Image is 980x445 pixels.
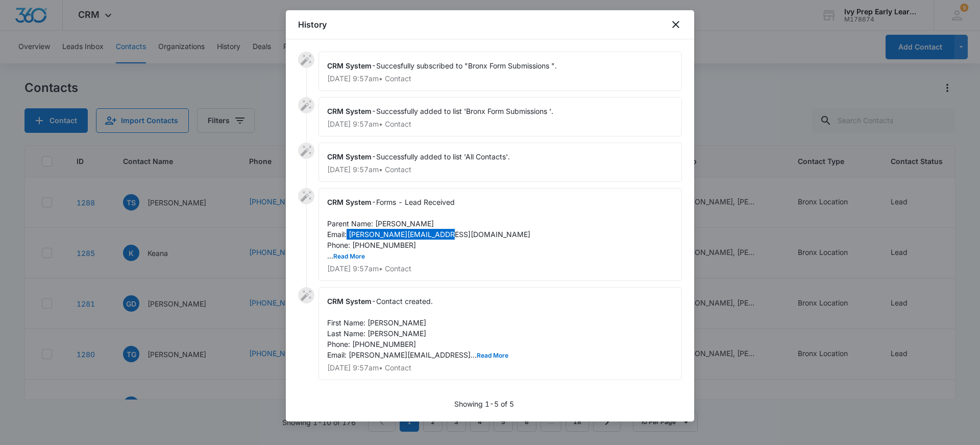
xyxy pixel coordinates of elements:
button: Read More [477,353,508,359]
span: CRM System [327,61,372,70]
div: - [318,287,682,380]
p: Showing 1-5 of 5 [454,399,514,409]
span: Successfully added to list 'Bronx Form Submissions '. [376,107,553,115]
span: Contact created. First Name: [PERSON_NAME] Last Name: [PERSON_NAME] Phone: [PHONE_NUMBER] Email: ... [327,297,508,359]
p: [DATE] 9:57am • Contact [327,364,673,371]
div: - [318,52,682,91]
div: - [318,188,682,281]
span: Succesfully subscribed to "Bronx Form Submissions ". [376,61,557,70]
span: Forms - Lead Received Parent Name: [PERSON_NAME] Email: [PERSON_NAME][EMAIL_ADDRESS][DOMAIN_NAME]... [327,198,530,260]
p: [DATE] 9:57am • Contact [327,166,673,173]
h1: History [298,18,327,31]
div: - [318,143,682,182]
p: [DATE] 9:57am • Contact [327,75,673,82]
button: close [670,18,682,31]
div: - [318,97,682,136]
span: CRM System [327,107,372,115]
p: [DATE] 9:57am • Contact [327,265,673,272]
span: CRM System [327,297,372,306]
span: CRM System [327,152,372,161]
span: CRM System [327,198,372,206]
p: [DATE] 9:57am • Contact [327,121,673,128]
button: Read More [333,253,365,260]
span: Successfully added to list 'All Contacts'. [376,152,510,161]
